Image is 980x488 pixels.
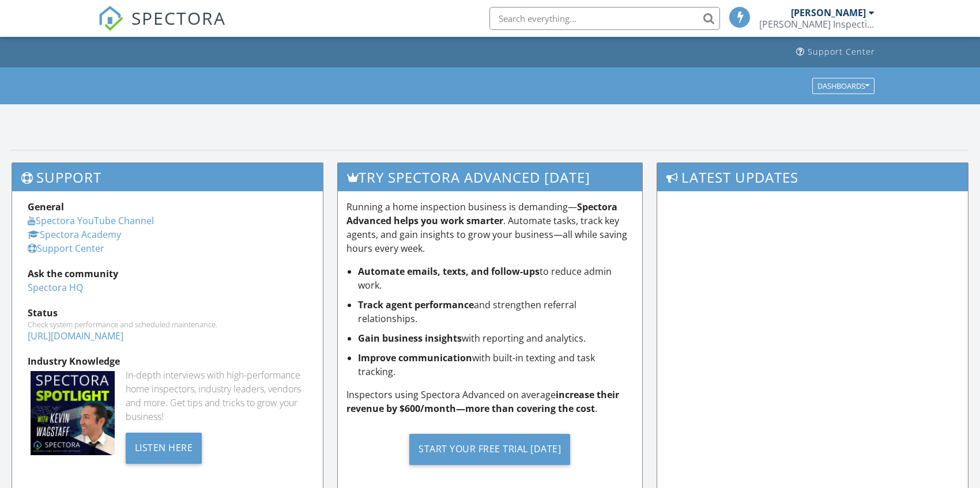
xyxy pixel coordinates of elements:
[489,7,720,30] input: Search everything...
[346,425,633,474] a: Start Your Free Trial [DATE]
[131,6,226,30] span: SPECTORA
[98,6,123,31] img: The Best Home Inspection Software - Spectora
[358,298,633,326] li: and strengthen referral relationships.
[126,441,202,453] a: Listen Here
[28,281,83,294] a: Spectora HQ
[126,368,308,423] div: In-depth interviews with high-performance home inspectors, industry leaders, vendors and more. Ge...
[791,7,866,18] div: [PERSON_NAME]
[358,351,472,364] strong: Improve communication
[759,18,875,30] div: Kloeker Inspections
[346,201,617,227] strong: Spectora Advanced helps you work smarter
[346,388,619,415] strong: increase their revenue by $600/month—more than covering the cost
[808,46,875,57] div: Support Center
[346,200,633,255] p: Running a home inspection business is demanding— . Automate tasks, track key agents, and gain ins...
[657,163,968,191] h3: Latest Updates
[28,330,123,342] a: [URL][DOMAIN_NAME]
[358,298,474,311] strong: Track agent performance
[28,320,307,329] div: Check system performance and scheduled maintenance.
[358,351,633,379] li: with built-in texting and task tracking.
[126,433,202,464] div: Listen Here
[28,214,154,227] a: Spectora YouTube Channel
[28,354,307,368] div: Industry Knowledge
[28,228,121,241] a: Spectora Academy
[817,82,869,90] div: Dashboards
[31,371,115,455] img: Spectoraspolightmain
[409,434,570,465] div: Start Your Free Trial [DATE]
[338,163,642,191] h3: Try spectora advanced [DATE]
[358,264,633,292] li: to reduce admin work.
[358,332,462,345] strong: Gain business insights
[791,41,880,63] a: Support Center
[358,265,540,278] strong: Automate emails, texts, and follow-ups
[358,331,633,345] li: with reporting and analytics.
[28,201,64,213] strong: General
[98,16,226,40] a: SPECTORA
[28,267,307,281] div: Ask the community
[12,163,323,191] h3: Support
[812,78,875,94] button: Dashboards
[28,242,104,255] a: Support Center
[346,388,633,415] p: Inspectors using Spectora Advanced on average .
[28,306,307,320] div: Status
